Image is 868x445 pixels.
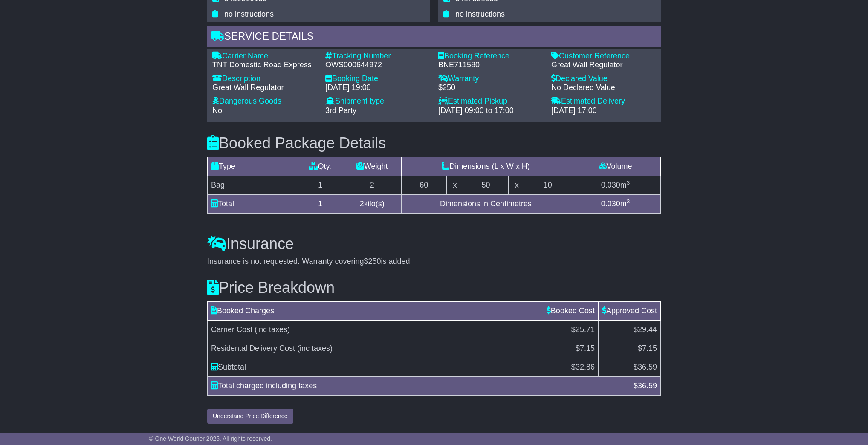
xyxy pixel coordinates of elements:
span: $7.15 [638,344,657,353]
span: (inc taxes) [255,325,290,334]
td: m [570,194,661,213]
div: OWS000644972 [325,61,430,70]
td: Booked Charges [208,301,543,320]
div: Warranty [438,74,543,84]
span: (inc taxes) [297,344,333,353]
div: [DATE] 17:00 [551,106,656,116]
div: TNT Domestic Road Express [212,61,317,70]
span: 2 [360,199,364,208]
td: Weight [343,157,401,176]
div: [DATE] 09:00 to 17:00 [438,106,543,116]
div: Booking Reference [438,52,543,61]
span: 3rd Party [325,106,356,115]
span: 36.59 [638,381,657,390]
div: Carrier Name [212,52,317,61]
span: $29.44 [634,325,657,334]
td: x [446,176,463,194]
div: $ [629,380,661,392]
td: $ [598,358,660,376]
div: No Declared Value [551,83,656,92]
div: Booking Date [325,74,430,84]
td: 10 [525,176,570,194]
td: $ [543,358,598,376]
button: Understand Price Difference [207,409,293,424]
td: Approved Cost [598,301,660,320]
td: Subtotal [208,358,543,376]
td: m [570,176,661,194]
span: © One World Courier 2025. All rights reserved. [149,435,272,442]
div: Declared Value [551,74,656,84]
td: 50 [463,176,509,194]
td: 1 [298,176,343,194]
span: 0.030 [601,199,620,208]
td: 1 [298,194,343,213]
div: Description [212,74,317,84]
td: Total [208,194,298,213]
div: Great Wall Regulator [551,61,656,70]
h3: Insurance [207,235,661,252]
div: Insurance is not requested. Warranty covering is added. [207,257,661,266]
td: kilo(s) [343,194,401,213]
span: Residental Delivery Cost [211,344,295,353]
td: x [508,176,525,194]
td: Dimensions (L x W x H) [401,157,570,176]
span: Carrier Cost [211,325,252,334]
div: $250 [438,83,543,92]
span: 36.59 [638,363,657,371]
span: $7.15 [576,344,595,353]
td: Qty. [298,157,343,176]
div: Estimated Delivery [551,97,656,106]
span: $250 [364,257,381,266]
td: 2 [343,176,401,194]
span: 0.030 [601,181,620,189]
td: Dimensions in Centimetres [401,194,570,213]
td: 60 [401,176,446,194]
span: No [212,106,222,115]
div: [DATE] 19:06 [325,83,430,92]
span: 32.86 [576,363,595,371]
h3: Price Breakdown [207,279,661,296]
div: Tracking Number [325,52,430,61]
td: Volume [570,157,661,176]
span: no instructions [224,10,274,18]
td: Bag [208,176,298,194]
div: BNE711580 [438,61,543,70]
div: Service Details [207,26,661,49]
h3: Booked Package Details [207,135,661,152]
div: Shipment type [325,97,430,106]
div: Total charged including taxes [207,380,629,392]
div: Great Wall Regulator [212,83,317,92]
span: no instructions [455,10,505,18]
div: Customer Reference [551,52,656,61]
div: Dangerous Goods [212,97,317,106]
div: Estimated Pickup [438,97,543,106]
td: Type [208,157,298,176]
sup: 3 [627,179,630,186]
td: Booked Cost [543,301,598,320]
sup: 3 [627,198,630,205]
span: $25.71 [571,325,595,334]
